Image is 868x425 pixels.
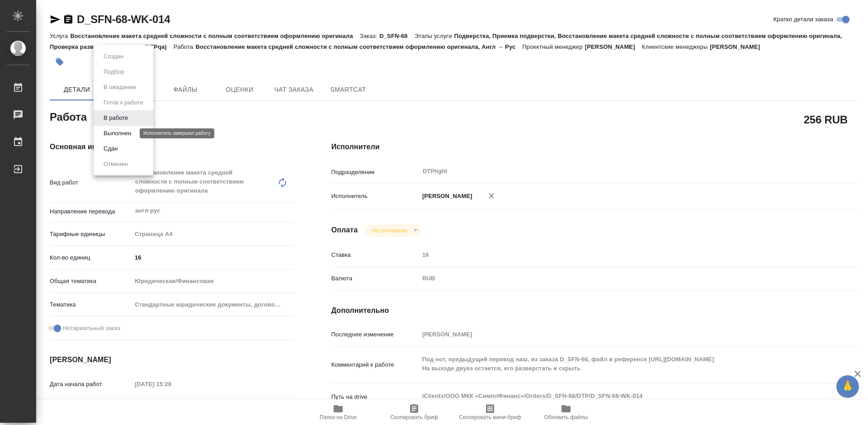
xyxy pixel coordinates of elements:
button: В работе [101,113,131,123]
button: В ожидании [101,82,139,92]
button: Сдан [101,144,120,154]
button: Отменен [101,159,131,169]
button: Создан [101,52,126,61]
button: Выполнен [101,128,134,138]
button: Подбор [101,67,127,77]
button: Готов к работе [101,98,146,108]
